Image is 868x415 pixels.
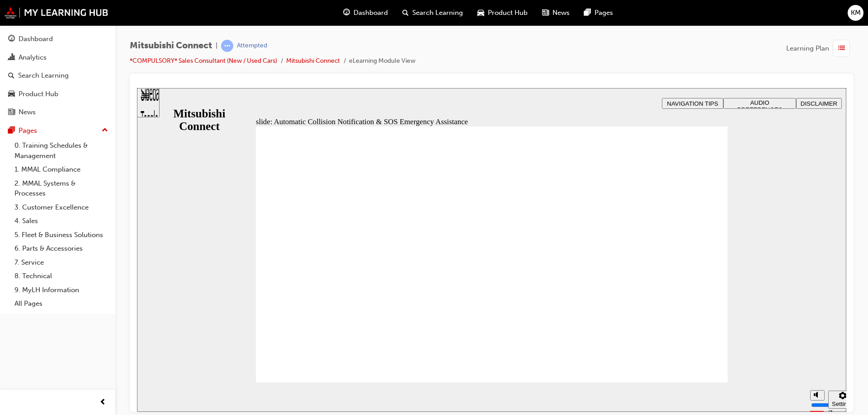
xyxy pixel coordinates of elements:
[695,312,717,319] div: Settings
[130,41,212,51] span: Mitsubishi Connect
[395,4,470,22] a: search-iconSearch Learning
[586,10,659,21] button: AUDIO PREFERENCES
[525,10,586,21] button: NAVIGATION TIPS
[19,89,58,99] div: Product Hub
[11,228,112,242] a: 5. Fleet & Business Solutions
[4,122,112,139] button: Pages
[216,41,217,51] span: |
[577,4,620,22] a: pages-iconPages
[8,108,15,117] span: news-icon
[659,10,705,21] button: DISCLAIMER
[336,4,395,22] a: guage-iconDashboard
[594,8,613,18] span: Pages
[11,163,112,177] a: 1. MMAL Compliance
[99,397,106,408] span: prev-icon
[11,201,112,214] a: 3. Customer Excellence
[4,31,112,47] a: Dashboard
[11,269,112,283] a: 8. Technical
[786,43,829,54] span: Learning Plan
[848,5,863,21] button: KM
[584,7,591,19] span: pages-icon
[19,126,37,136] div: Pages
[8,127,15,135] span: pages-icon
[488,8,528,18] span: Product Hub
[674,313,732,321] input: volume
[19,52,47,63] div: Analytics
[8,35,15,43] span: guage-icon
[286,57,340,65] a: Mitsubishi Connect
[669,294,705,324] div: misc controls
[664,12,700,19] span: DISCLAIMER
[11,283,112,297] a: 9. MyLH Information
[8,54,15,62] span: chart-icon
[354,8,388,18] span: Dashboard
[691,321,709,347] label: Zoom to fit
[102,125,108,136] span: up-icon
[470,4,535,22] a: car-iconProduct Hub
[11,256,112,270] a: 7. Service
[11,177,112,201] a: 2. MMAL Systems & Processes
[11,214,112,228] a: 4. Sales
[8,90,15,98] span: car-icon
[530,12,581,19] span: NAVIGATION TIPS
[221,40,233,52] span: learningRecordVerb_ATTEMPT-icon
[851,8,861,18] span: KM
[11,297,112,311] a: All Pages
[477,7,484,19] span: car-icon
[18,70,69,81] div: Search Learning
[786,40,854,57] button: Learning Plan
[11,139,112,163] a: 0. Training Schedules & Management
[8,72,14,80] span: search-icon
[343,7,350,19] span: guage-icon
[19,34,53,44] div: Dashboard
[535,4,577,22] a: news-iconNews
[237,42,267,50] div: Attempted
[600,11,646,25] span: AUDIO PREFERENCES
[542,7,549,19] span: news-icon
[673,302,688,312] button: Mute (Ctrl+Alt+M)
[402,7,409,19] span: search-icon
[4,29,112,122] button: DashboardAnalyticsSearch LearningProduct HubNews
[5,7,108,19] img: mmal
[130,57,277,65] a: *COMPULSORY* Sales Consultant (New / Used Cars)
[4,104,112,121] a: News
[11,242,112,256] a: 6. Parts & Accessories
[552,8,570,18] span: News
[412,8,463,18] span: Search Learning
[4,86,112,103] a: Product Hub
[691,303,720,321] button: Settings
[4,49,112,66] a: Analytics
[349,56,415,66] li: eLearning Module View
[19,107,36,117] div: News
[4,67,112,84] a: Search Learning
[838,43,845,54] span: list-icon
